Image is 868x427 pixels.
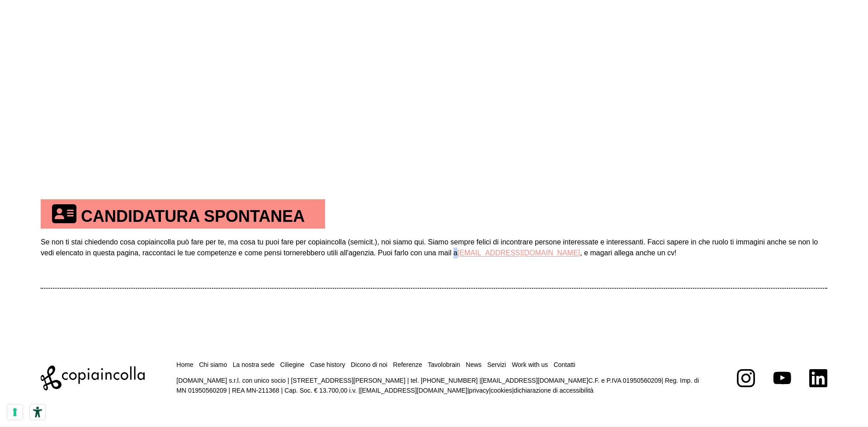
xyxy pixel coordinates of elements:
a: Work with us [512,361,548,368]
a: La nostra sede [233,361,275,368]
button: Strumenti di accessibilità [30,404,45,420]
a: cookies [491,387,512,394]
a: Tavolobrain [428,361,460,368]
a: dichiarazione di accessibilità [514,387,593,394]
p: [DOMAIN_NAME] s.r.l. con unico socio | [STREET_ADDRESS][PERSON_NAME] | tel. [PHONE_NUMBER] | C.F.... [176,375,705,396]
a: privacy [469,387,489,394]
th: CANDIDATURA SPONTANEA [41,199,325,229]
a: News [466,361,481,368]
a: Dicono di noi [351,361,387,368]
a: [EMAIL_ADDRESS][DOMAIN_NAME] [360,387,467,394]
a: [EMAIL_ADDRESS][DOMAIN_NAME] [458,249,580,257]
a: [EMAIL_ADDRESS][DOMAIN_NAME] [481,377,588,384]
a: Servizi [487,361,506,368]
a: Chi siamo [199,361,227,368]
a: Ciliegine [280,361,305,368]
a: Home [176,361,193,368]
a: Referenze [393,361,422,368]
a: Contatti [553,361,575,368]
td: Se non ti stai chiedendo cosa copiaincolla può fare per te, ma cosa tu puoi fare per copiaincolla... [41,229,827,288]
button: Le tue preferenze relative al consenso per le tecnologie di tracciamento [7,404,23,420]
a: Case history [310,361,345,368]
